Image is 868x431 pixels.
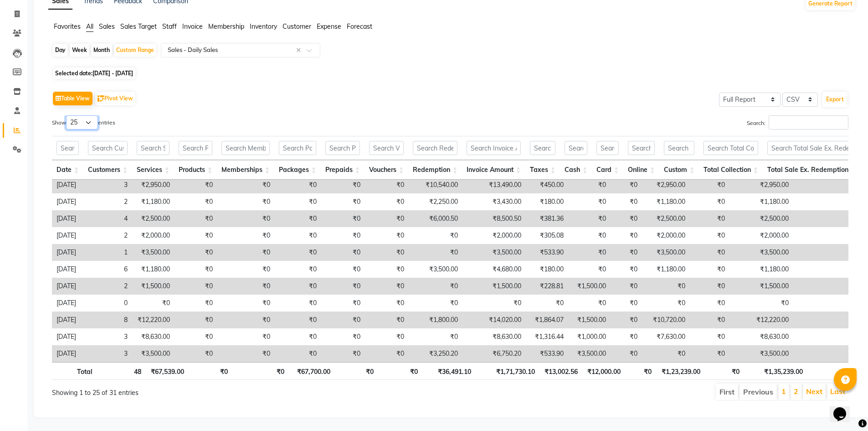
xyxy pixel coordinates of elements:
td: ₹0 [175,210,217,227]
span: Inventory [250,22,277,31]
td: ₹10,720.00 [642,312,690,328]
img: pivot.png [98,95,104,102]
th: ₹0 [625,362,656,380]
a: 1 [781,387,786,396]
td: 2 [83,227,132,244]
td: ₹0 [175,328,217,345]
th: Card: activate to sort column ascending [592,160,623,180]
td: ₹12,220.00 [132,312,175,328]
td: ₹1,180.00 [642,261,690,278]
span: Sales Target [120,22,157,31]
td: [DATE] [52,193,83,210]
th: ₹36,491.10 [422,362,476,380]
th: Prepaids: activate to sort column ascending [321,160,365,180]
td: ₹0 [217,345,275,362]
span: Expense [317,22,341,31]
button: Export [822,92,847,107]
button: Table View [53,92,92,105]
th: ₹0 [335,362,378,380]
th: ₹0 [232,362,289,380]
th: Products: activate to sort column ascending [174,160,217,180]
td: ₹0 [217,227,275,244]
td: ₹0 [568,177,611,193]
td: ₹3,430.00 [462,193,526,210]
td: ₹14,020.00 [462,312,526,328]
th: Total Sale Ex. Redemption: activate to sort column ascending [763,160,860,180]
td: ₹2,000.00 [132,227,175,244]
td: ₹0 [217,328,275,345]
td: [DATE] [52,261,83,278]
td: ₹0 [462,295,526,312]
th: ₹13,002.56 [539,362,582,380]
td: ₹0 [365,177,409,193]
input: Search Customers [88,141,128,155]
td: ₹6,000.50 [409,210,462,227]
td: ₹0 [409,244,462,261]
td: ₹1,500.00 [132,278,175,295]
td: ₹2,500.00 [642,210,690,227]
td: ₹1,316.44 [526,328,568,345]
div: Month [91,44,112,57]
td: ₹3,500.00 [462,244,526,261]
th: ₹1,23,239.00 [656,362,704,380]
span: Selected date: [53,68,135,79]
td: ₹305.08 [526,227,568,244]
input: Search Taxes [530,141,555,155]
td: ₹0 [275,278,321,295]
td: ₹3,500.00 [132,244,175,261]
input: Search Vouchers [369,141,404,155]
td: ₹0 [217,177,275,193]
td: ₹8,630.00 [132,328,175,345]
input: Search Redemption [413,141,457,155]
td: 2 [83,278,132,295]
td: ₹0 [321,193,365,210]
td: ₹0 [568,261,611,278]
input: Search Date [56,141,79,155]
input: Search Card [596,141,619,155]
td: ₹0 [611,244,642,261]
td: ₹0 [275,244,321,261]
th: ₹1,35,239.00 [744,362,807,380]
td: ₹0 [568,295,611,312]
td: [DATE] [52,312,83,328]
input: Search Services [137,141,169,155]
td: ₹2,500.00 [132,210,175,227]
a: 2 [794,387,798,396]
span: Clear all [296,46,304,55]
a: Last [830,387,845,396]
td: [DATE] [52,328,83,345]
td: ₹180.00 [526,193,568,210]
td: ₹0 [690,312,729,328]
td: ₹0 [611,328,642,345]
td: ₹1,180.00 [729,193,793,210]
span: Sales [99,22,115,31]
input: Search Custom [664,141,694,155]
td: 1 [83,244,132,261]
span: Staff [162,22,177,31]
td: 3 [83,345,132,362]
th: Redemption: activate to sort column ascending [408,160,462,180]
td: ₹0 [611,177,642,193]
td: ₹0 [217,261,275,278]
td: ₹0 [611,345,642,362]
td: ₹1,500.00 [568,278,611,295]
td: ₹0 [611,261,642,278]
td: ₹1,180.00 [642,193,690,210]
td: [DATE] [52,295,83,312]
td: ₹1,180.00 [132,193,175,210]
td: ₹0 [321,312,365,328]
td: ₹3,250.20 [409,345,462,362]
td: ₹533.90 [526,345,568,362]
td: ₹0 [275,177,321,193]
td: ₹8,630.00 [462,328,526,345]
input: Search Prepaids [325,141,360,155]
td: ₹0 [409,227,462,244]
span: All [86,22,93,31]
td: ₹3,500.00 [642,244,690,261]
td: ₹13,490.00 [462,177,526,193]
td: ₹0 [611,193,642,210]
td: ₹0 [642,345,690,362]
th: Invoice Amount: activate to sort column ascending [462,160,525,180]
td: ₹0 [321,328,365,345]
td: ₹0 [690,227,729,244]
